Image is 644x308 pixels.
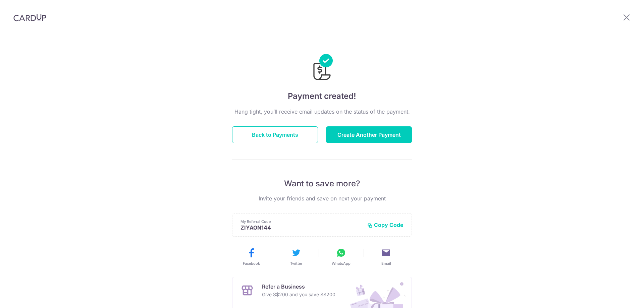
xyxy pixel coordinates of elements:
[321,247,361,266] button: WhatsApp
[326,126,412,143] button: Create Another Payment
[232,178,412,189] p: Want to save more?
[232,90,412,102] h4: Payment created!
[240,224,362,231] p: ZIYAON144
[243,261,260,266] span: Facebook
[311,54,333,82] img: Payments
[276,247,316,266] button: Twitter
[262,283,335,291] p: Refer a Business
[13,13,46,21] img: CardUp
[232,108,412,116] p: Hang tight, you’ll receive email updates on the status of the payment.
[290,261,302,266] span: Twitter
[367,222,404,228] button: Copy Code
[332,261,351,266] span: WhatsApp
[232,194,412,202] p: Invite your friends and save on next your payment
[381,261,391,266] span: Email
[240,219,362,224] p: My Referral Code
[262,291,335,299] p: Give S$200 and you save S$200
[231,247,271,266] button: Facebook
[232,126,318,143] button: Back to Payments
[366,247,406,266] button: Email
